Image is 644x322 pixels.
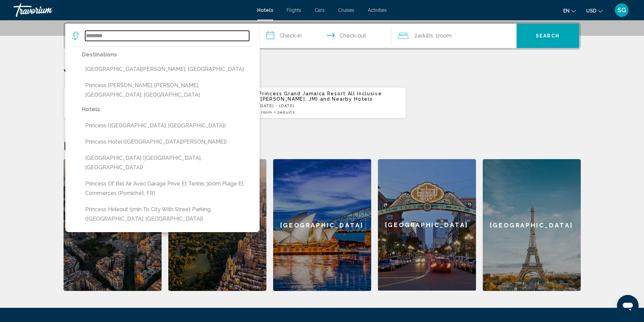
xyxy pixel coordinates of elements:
[378,159,476,291] a: [GEOGRAPHIC_DATA]
[414,31,433,41] span: 2
[82,177,253,200] button: Princess of Bel Air Avec Garage Prive Et Tennis 300m Plage Et Commerces (Pornichet, FR)
[82,119,253,132] button: Princess ([GEOGRAPHIC_DATA], [GEOGRAPHIC_DATA])
[618,7,626,14] span: SG
[617,295,639,317] iframe: Button to launch messaging window
[338,7,354,13] a: Cruises
[391,24,517,48] button: Travelers: 2 adults, 0 children
[65,24,579,48] div: Search widget
[82,203,253,225] button: Princess Hideout 5min To City With Street Parking ([GEOGRAPHIC_DATA], [GEOGRAPHIC_DATA])
[238,87,406,119] button: Princess Grand Jamaica Resort All Inclusive ([PERSON_NAME], JM) and Nearby Hotels[DATE] - [DATE]1...
[259,91,382,102] span: Princess Grand Jamaica Resort All Inclusive ([PERSON_NAME], JM)
[433,31,452,41] span: , 1
[82,135,253,148] button: Princess Hotel ([GEOGRAPHIC_DATA][PERSON_NAME])
[82,152,253,174] button: [GEOGRAPHIC_DATA] ([GEOGRAPHIC_DATA], [GEOGRAPHIC_DATA])
[259,103,401,108] p: [DATE] - [DATE]
[536,33,559,39] span: Search
[64,87,232,119] button: Princess Grand Jamaica Resort All Inclusive ([PERSON_NAME], JM) and Nearby Hotels[DATE] - [DATE]1...
[586,8,596,14] span: USD
[586,6,603,16] button: Change currency
[368,7,387,13] a: Activities
[320,96,373,102] span: and Nearby Hotels
[438,32,452,39] span: Room
[64,67,581,80] p: Your Recent Searches
[563,8,570,14] span: en
[64,139,581,152] h2: Featured Destinations
[517,24,579,48] button: Search
[280,110,295,115] span: Adults
[277,110,295,115] span: 2
[82,79,253,101] button: Princess [PERSON_NAME], [PERSON_NAME], [GEOGRAPHIC_DATA], [GEOGRAPHIC_DATA]
[483,159,581,291] a: [GEOGRAPHIC_DATA]
[287,7,301,13] a: Flights
[613,3,630,17] button: User Menu
[563,6,576,16] button: Change language
[82,105,253,114] p: Hotels
[257,7,273,13] a: Hotels
[418,32,433,39] span: Adults
[82,50,253,59] p: Destinations
[273,159,371,291] a: [GEOGRAPHIC_DATA]
[64,159,162,291] a: [GEOGRAPHIC_DATA]
[260,24,391,48] button: Check in and out dates
[315,7,325,13] a: Cars
[259,110,272,115] span: 1
[261,110,272,115] span: Room
[82,63,253,76] button: [GEOGRAPHIC_DATA][PERSON_NAME], [GEOGRAPHIC_DATA]
[14,3,251,17] a: Travorium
